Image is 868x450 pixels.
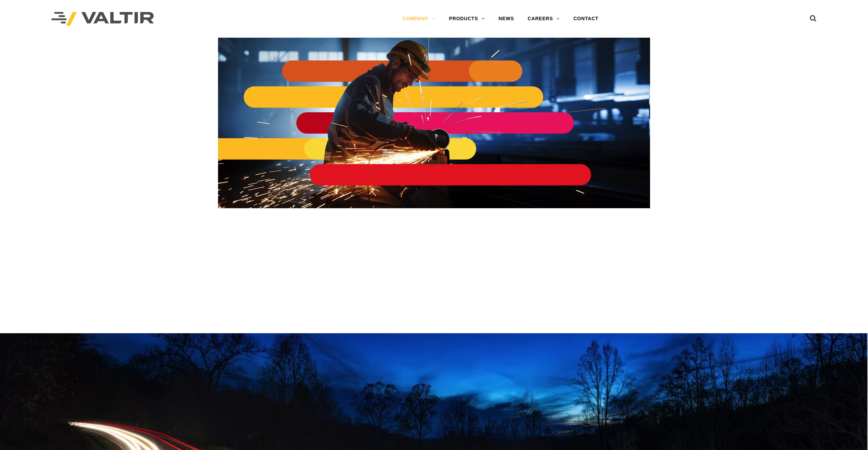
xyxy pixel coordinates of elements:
[442,12,492,26] a: PRODUCTS
[521,12,567,26] a: CAREERS
[396,12,442,26] a: COMPANY
[492,12,521,26] a: NEWS
[567,12,605,26] a: CONTACT
[51,12,154,26] img: Valtir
